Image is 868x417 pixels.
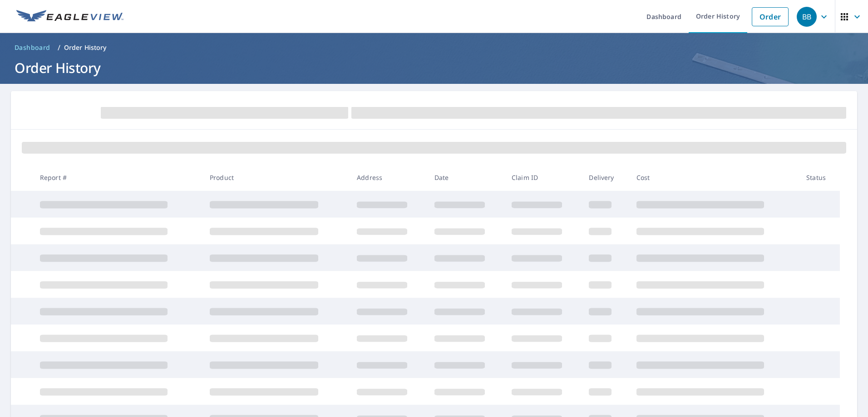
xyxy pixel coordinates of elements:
[202,164,350,191] th: Product
[504,164,582,191] th: Claim ID
[11,40,54,55] a: Dashboard
[15,43,50,52] span: Dashboard
[582,164,629,191] th: Delivery
[427,164,504,191] th: Date
[16,10,123,24] img: EV Logo
[752,7,789,26] a: Order
[58,42,60,53] li: /
[799,164,840,191] th: Status
[64,43,107,52] p: Order History
[797,7,817,27] div: BB
[11,40,857,55] nav: breadcrumb
[350,164,427,191] th: Address
[629,164,799,191] th: Cost
[11,58,857,77] h1: Order History
[33,164,202,191] th: Report #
